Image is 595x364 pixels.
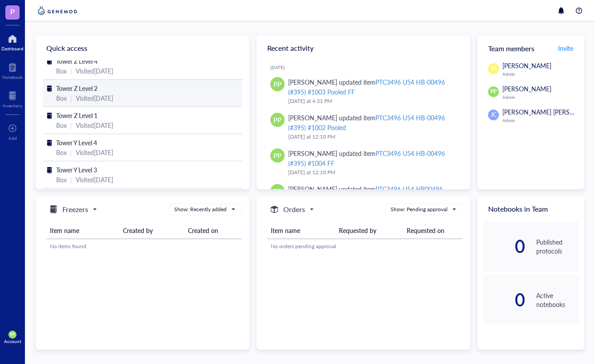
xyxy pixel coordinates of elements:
div: Active notebooks [536,291,579,309]
span: VS [490,65,497,73]
span: [PERSON_NAME] [502,84,551,93]
span: Tower Z Level 2 [56,84,98,93]
div: [DATE] at 4:31 PM [288,97,456,106]
div: Visited [DATE] [76,93,113,103]
span: PP [273,151,281,160]
button: Invite [558,41,574,55]
div: | [70,175,72,184]
div: Box [56,175,67,184]
div: Box [56,66,67,76]
span: PP [490,88,497,96]
div: | [70,147,72,157]
div: [PERSON_NAME] updated item [288,77,456,97]
th: Created by [119,222,184,239]
span: Tower Y Level 4 [56,138,97,147]
div: 0 [483,239,526,254]
div: [PERSON_NAME] updated item [288,148,456,168]
th: Requested by [335,222,403,239]
h5: Freezers [62,204,88,215]
div: Visited [DATE] [76,147,113,157]
div: Team members [477,36,584,61]
a: PP[PERSON_NAME] updated itemPTC3496 U54 HB-00496 (#395) #1004 FF[DATE] at 12:10 PM [264,145,463,180]
div: | [70,120,72,130]
div: Published protocols [536,237,579,255]
div: [DATE] at 12:10 PM [288,132,456,141]
div: Account [4,339,21,344]
div: Box [56,120,67,130]
div: [DATE] [270,65,463,70]
div: Add [8,135,17,141]
a: Dashboard [1,32,24,51]
div: Inventory [3,103,22,108]
div: No items found [50,242,238,250]
span: Tower Z Level 1 [56,111,98,120]
th: Created on [184,222,242,239]
img: genemod-logo [36,5,79,16]
span: Tower Y Level 3 [56,165,97,174]
span: [PERSON_NAME] [502,61,551,70]
div: | [70,66,72,76]
div: Admin [502,118,593,123]
a: Inventory [3,89,22,108]
div: Visited [DATE] [76,120,113,130]
div: | [70,93,72,103]
a: PP[PERSON_NAME] updated itemPTC3496 U54 HB-00496 (#395) #1002 Pooled[DATE] at 12:10 PM [264,109,463,145]
div: Visited [DATE] [76,175,113,184]
div: [PERSON_NAME] updated item [288,113,456,132]
span: JC [491,111,497,119]
th: Item name [46,222,119,239]
a: Notebook [2,60,23,80]
div: Notebook [2,74,23,80]
div: Admin [502,94,579,100]
span: PP [273,115,281,125]
div: Box [56,93,67,103]
th: Requested on [403,222,463,239]
a: PP[PERSON_NAME] updated itemPTC3496 U54 HB-00496 (#395) #1003 Pooled FF[DATE] at 4:31 PM [264,74,463,109]
span: PP [273,79,281,89]
th: Item name [267,222,335,239]
span: Tower Z Level 4 [56,57,98,65]
div: Quick access [36,36,249,61]
div: Show: Pending approval [391,205,448,213]
div: Show: Recently added [174,205,227,213]
div: Admin [502,71,579,77]
div: Visited [DATE] [76,66,113,76]
div: Box [56,147,67,157]
span: Invite [558,44,573,53]
div: No orders pending approval [271,242,459,250]
h5: Orders [283,204,305,215]
div: Recent activity [257,36,470,61]
div: Notebooks in Team [477,196,584,221]
span: PP [10,332,15,337]
div: 0 [483,293,526,307]
div: [DATE] at 12:10 PM [288,168,456,177]
div: Dashboard [1,46,24,51]
span: P [10,6,15,17]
